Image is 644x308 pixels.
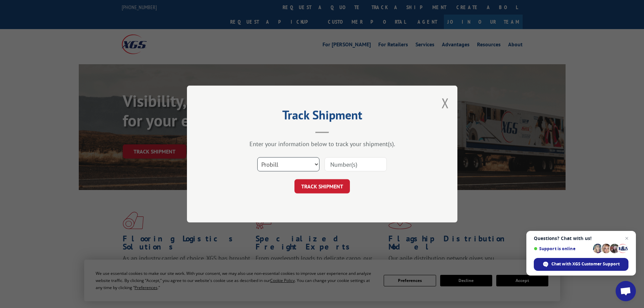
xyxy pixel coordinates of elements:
[221,110,424,123] h2: Track Shipment
[534,246,591,251] span: Support is online
[325,157,387,171] input: Number(s)
[623,234,631,242] span: Close chat
[616,281,636,301] div: Open chat
[534,258,628,271] div: Chat with XGS Customer Support
[294,179,350,193] button: TRACK SHIPMENT
[534,236,628,241] span: Questions? Chat with us!
[551,261,620,267] span: Chat with XGS Customer Support
[221,140,424,148] div: Enter your information below to track your shipment(s).
[442,94,449,112] button: Close modal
